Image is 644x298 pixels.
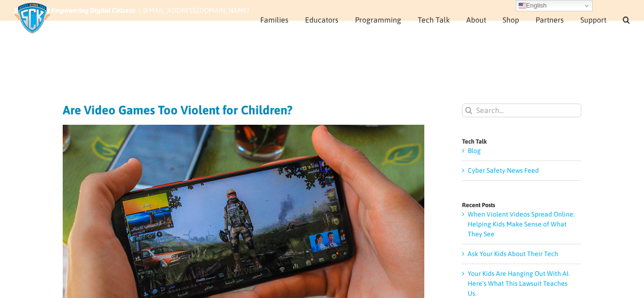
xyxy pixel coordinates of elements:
span: Families [260,16,289,24]
span: Tech Talk [418,16,450,24]
h4: Tech Talk [462,138,581,145]
a: Cyber Safety News Feed [468,167,539,174]
span: Programming [355,16,401,24]
span: Shop [503,16,519,24]
a: Blog [468,147,481,154]
a: When Violent Videos Spread Online: Helping Kids Make Sense of What They See [468,210,575,238]
img: Savvy Cyber Kids Logo [14,2,50,34]
span: Partners [536,16,564,24]
input: Search [462,104,476,117]
h4: Recent Posts [462,202,581,208]
h1: Are Video Games Too Violent for Children? [63,104,424,117]
a: Ask Your Kids About Their Tech [468,250,558,258]
img: en [519,2,526,9]
span: Educators [305,16,339,24]
a: Your Kids Are Hanging Out With AI. Here’s What This Lawsuit Teaches Us. [468,270,570,297]
span: About [466,16,486,24]
span: Support [580,16,606,24]
input: Search... [462,104,581,117]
